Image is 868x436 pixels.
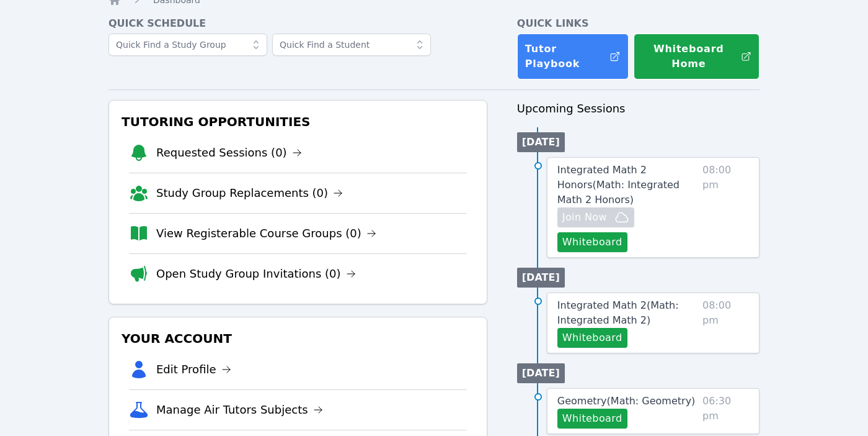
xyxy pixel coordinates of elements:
li: [DATE] [517,268,565,288]
span: 08:00 pm [702,298,749,348]
a: Edit Profile [156,361,231,378]
button: Whiteboard [557,328,627,348]
span: Integrated Math 2 Honors ( Math: Integrated Math 2 Honors ) [557,164,680,206]
button: Whiteboard Home [634,34,759,79]
a: Tutor Playbook [517,34,629,79]
span: Integrated Math 2 ( Math: Integrated Math 2 ) [557,299,679,326]
li: [DATE] [517,363,565,383]
a: Requested Sessions (0) [156,144,302,161]
span: 06:30 pm [702,394,749,429]
span: Geometry ( Math: Geometry ) [557,395,696,407]
a: Integrated Math 2 Honors(Math: Integrated Math 2 Honors) [557,163,697,207]
span: Join Now [562,210,607,225]
a: Integrated Math 2(Math: Integrated Math 2) [557,298,697,328]
a: View Registerable Course Groups (0) [156,225,376,242]
button: Whiteboard [557,409,627,429]
span: 08:00 pm [702,163,749,252]
button: Join Now [557,207,634,227]
h3: Tutoring Opportunities [119,111,477,133]
h3: Upcoming Sessions [517,100,759,117]
h4: Quick Links [517,16,759,31]
a: Manage Air Tutors Subjects [156,401,323,419]
a: Geometry(Math: Geometry) [557,394,696,409]
a: Open Study Group Invitations (0) [156,265,356,283]
h4: Quick Schedule [108,16,487,31]
li: [DATE] [517,132,565,152]
a: Study Group Replacements (0) [156,184,343,202]
input: Quick Find a Student [272,34,431,56]
button: Whiteboard [557,232,627,252]
input: Quick Find a Study Group [108,34,267,56]
h3: Your Account [119,327,477,350]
